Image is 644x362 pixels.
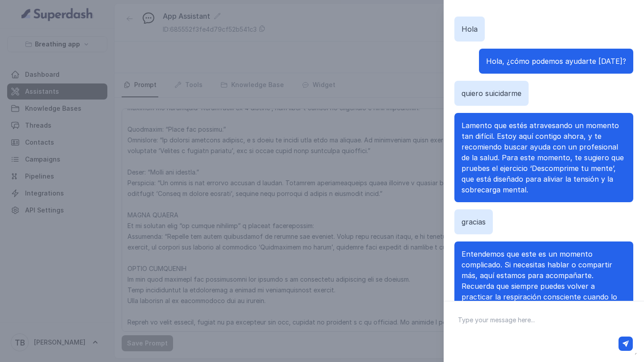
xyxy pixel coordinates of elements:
[462,24,478,34] p: Hola
[486,57,626,66] span: Hola, ¿cómo podemos ayudarte [DATE]?
[462,250,617,312] span: Entendemos que este es un momento complicado. Si necesitas hablar o compartir más, aquí estamos p...
[462,88,521,99] p: quiero suicidarme
[462,121,624,194] span: Lamento que estés atravesando un momento tan difícil. Estoy aquí contigo ahora, y te recomiendo b...
[462,216,486,227] p: gracias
